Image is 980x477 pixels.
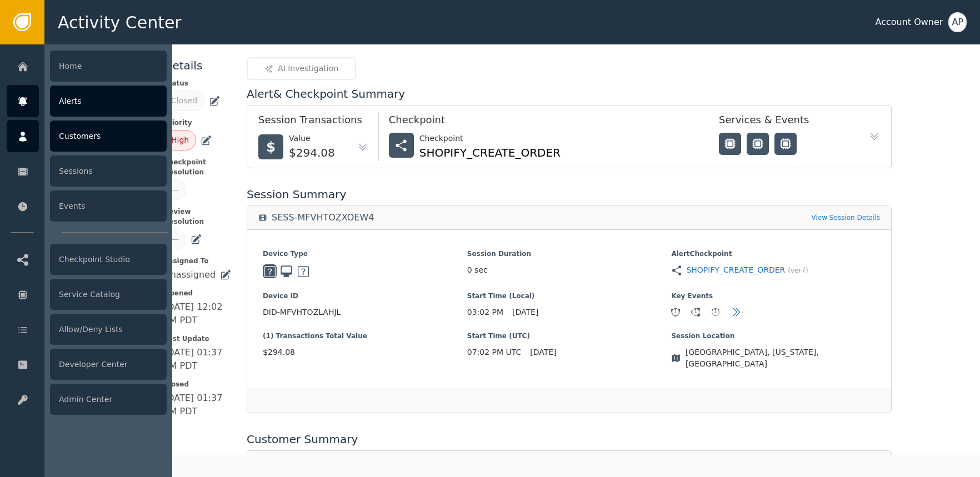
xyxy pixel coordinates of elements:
[164,78,231,88] span: Status
[50,314,167,345] div: Allow/Deny Lists
[712,308,719,316] div: 1
[164,118,231,128] span: Priority
[289,133,335,144] div: Value
[686,264,785,276] a: SHOPIFY_CREATE_ORDER
[7,383,167,415] a: Admin Center
[419,144,561,161] div: SHOPIFY_CREATE_ORDER
[512,307,538,318] span: [DATE]
[164,346,231,373] div: [DATE] 01:37 PM PDT
[671,291,876,301] span: Key Events
[50,86,167,117] div: Alerts
[50,120,167,152] div: Customers
[672,308,679,316] div: 1
[50,384,167,415] div: Admin Center
[164,334,231,344] span: Last Update
[7,50,167,82] a: Home
[50,190,167,222] div: Events
[419,133,561,144] div: Checkpoint
[50,51,167,82] div: Home
[164,391,231,418] div: [DATE] 01:37 PM PDT
[289,144,335,161] div: $294.08
[263,291,467,301] span: Device ID
[50,244,167,275] div: Checkpoint Studio
[164,268,216,282] div: Unassigned
[50,349,167,380] div: Developer Center
[671,331,876,341] span: Session Location
[719,112,852,133] div: Services & Events
[171,95,197,107] div: Closed
[50,155,167,187] div: Sessions
[389,112,697,133] div: Checkpoint
[530,347,556,358] span: [DATE]
[7,155,167,187] a: Sessions
[948,12,967,32] button: AP
[263,307,467,318] span: DID-MFVHTOZLAHJL
[263,347,467,358] span: $294.08
[58,10,182,35] span: Activity Center
[50,279,167,310] div: Service Catalog
[788,265,808,275] span: (ver 7 )
[692,308,699,316] div: 1
[875,16,943,29] div: Account Owner
[467,331,672,341] span: Start Time (UTC)
[164,300,231,327] div: [DATE] 12:02 PM PDT
[467,307,503,318] span: 03:02 PM
[467,249,672,259] span: Session Duration
[164,256,231,266] span: Assigned To
[671,249,876,259] span: Alert Checkpoint
[247,86,892,102] div: Alert & Checkpoint Summary
[7,313,167,345] a: Allow/Deny Lists
[467,291,672,301] span: Start Time (Local)
[272,212,374,223] div: SESS-MFVHTOZXOEW4
[7,348,167,380] a: Developer Center
[266,137,276,157] span: $
[164,207,231,227] span: Review Resolution
[467,347,522,358] span: 07:02 PM UTC
[467,264,488,276] span: 0 sec
[164,57,231,74] div: Details
[164,157,231,177] span: Checkpoint Resolution
[164,288,231,298] span: Opened
[686,347,876,370] span: [GEOGRAPHIC_DATA], [US_STATE], [GEOGRAPHIC_DATA]
[7,243,167,275] a: Checkpoint Studio
[247,186,892,203] div: Session Summary
[164,379,231,389] span: Closed
[258,112,368,133] div: Session Transactions
[7,120,167,152] a: Customers
[7,278,167,310] a: Service Catalog
[812,213,881,223] a: View Session Details
[247,431,892,448] div: Customer Summary
[7,85,167,117] a: Alerts
[263,331,467,341] span: (1) Transactions Total Value
[7,190,167,222] a: Events
[263,249,467,259] span: Device Type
